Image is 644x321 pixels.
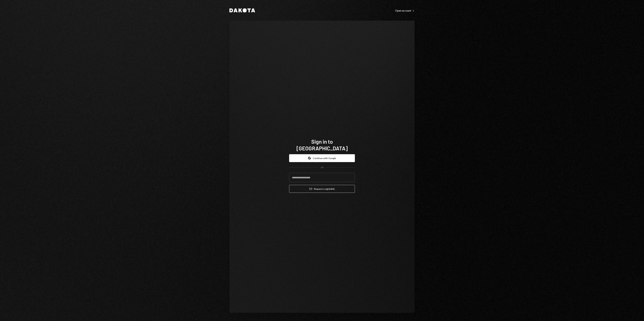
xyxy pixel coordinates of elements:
[395,9,415,12] a: Open account
[289,154,355,162] button: Continue with Google
[289,138,355,152] h1: Sign in to [GEOGRAPHIC_DATA]
[321,166,324,169] div: OR
[395,9,415,12] div: Open account
[289,185,355,193] button: Request a signinlink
